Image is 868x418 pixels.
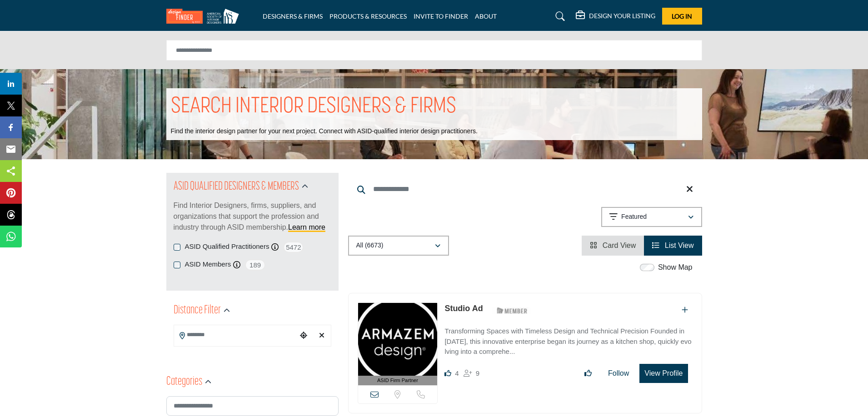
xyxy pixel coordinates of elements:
[492,305,533,316] img: ASID Members Badge Icon
[662,8,702,25] button: Log In
[185,242,269,252] label: ASID Qualified Practitioners
[315,326,329,346] div: Clear search location
[288,223,325,231] a: Learn more
[444,321,692,357] a: Transforming Spaces with Timeless Design and Technical Precision Founded in [DATE], this innovati...
[444,370,451,377] i: Likes
[171,127,478,136] p: Find the interior design partner for your next project. Connect with ASID-qualified interior desi...
[414,12,468,20] a: INVITE TO FINDER
[329,12,407,20] a: PRODUCTS & RESOURCES
[185,259,231,270] label: ASID Members
[358,303,438,385] a: ASID Firm Partner
[171,93,456,121] h1: SEARCH INTERIOR DESIGNERS & FIRMS
[589,12,655,20] h5: DESIGN YOUR LISTING
[603,242,636,249] span: Card View
[166,374,202,390] h2: Categories
[283,242,304,253] span: 5472
[672,12,692,20] span: Log In
[166,9,244,24] img: Site Logo
[166,40,702,60] input: Search Solutions
[602,364,635,383] button: Follow
[444,302,483,315] p: Studio Ad
[377,377,418,384] span: ASID Firm Partner
[444,326,692,357] p: Transforming Spaces with Timeless Design and Technical Precision Founded in [DATE], this innovati...
[356,241,384,250] p: All (6673)
[464,368,479,379] div: Followers
[547,9,571,24] a: Search
[682,306,688,314] a: Add To List
[174,302,221,319] h2: Distance Filter
[582,236,644,256] li: Card View
[174,179,299,195] h2: ASID QUALIFIED DESIGNERS & MEMBERS
[644,236,702,256] li: List View
[665,242,694,249] span: List View
[576,11,655,22] div: DESIGN YOUR LISTING
[579,364,598,383] button: Like listing
[455,369,459,377] span: 4
[263,12,323,20] a: DESIGNERS & FIRMS
[652,242,693,249] a: View List
[174,244,180,251] input: ASID Qualified Practitioners checkbox
[245,259,265,271] span: 189
[358,303,438,376] img: Studio Ad
[444,304,483,313] a: Studio Ad
[166,396,339,416] input: Search Category
[174,326,297,344] input: Search Location
[639,364,688,383] button: View Profile
[601,207,702,227] button: Featured
[348,178,702,200] input: Search Keyword
[475,12,497,20] a: ABOUT
[174,200,331,233] p: Find Interior Designers, firms, suppliers, and organizations that support the profession and indu...
[174,262,180,268] input: ASID Members checkbox
[590,242,636,249] a: View Card
[476,369,479,377] span: 9
[348,236,449,256] button: All (6673)
[658,262,693,273] label: Show Map
[297,326,310,346] div: Choose your current location
[621,212,647,222] p: Featured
